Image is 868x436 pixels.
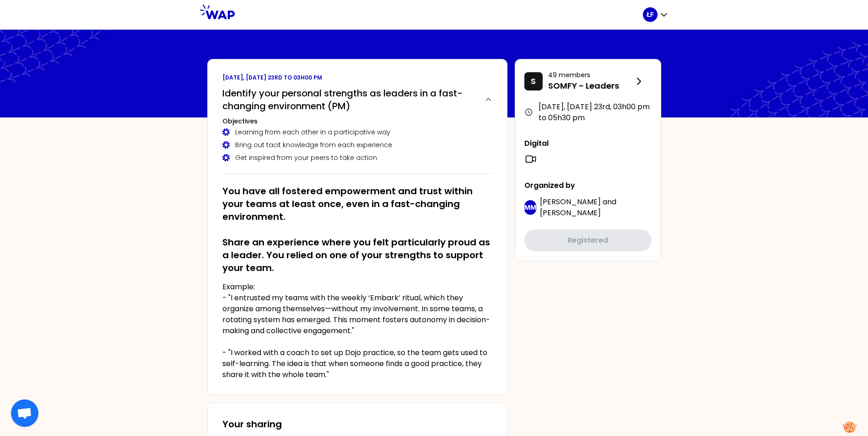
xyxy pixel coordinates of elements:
p: SOMFY - Leaders [548,80,633,92]
div: Get inspired from your peers to take action [222,153,492,162]
p: and [540,197,652,218]
button: Identify your personal strengths as leaders in a fast-changing environment (PM) [222,87,492,112]
button: ŁF [643,7,669,22]
p: MM [524,203,536,212]
p: [DATE], [DATE] 23rd to 03h00 pm [222,74,492,81]
div: Bring out tacit knowledge from each experience [222,140,492,149]
p: Digital [524,138,652,149]
div: Open chat [11,399,38,427]
p: 49 members [548,70,633,80]
span: [PERSON_NAME] [540,207,601,218]
h2: You have all fostered empowerment and trust within your teams at least once, even in a fast-chang... [222,185,492,274]
button: Registered [524,229,652,251]
div: Learning from each other in a participative way [222,128,492,137]
span: [PERSON_NAME] [540,197,601,207]
h3: Your sharing [222,418,492,431]
div: [DATE], [DATE] 23rd , 03h00 pm to 05h30 pm [524,101,652,123]
h2: Identify your personal strengths as leaders in a fast-changing environment (PM) [222,87,477,112]
p: ŁF [647,10,654,19]
p: S [531,75,536,88]
p: Example: - "I entrusted my teams with the weekly ‘Embark’ ritual, which they organize among thems... [222,282,492,380]
h3: Objectives [222,117,492,126]
p: Organized by [524,180,652,191]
